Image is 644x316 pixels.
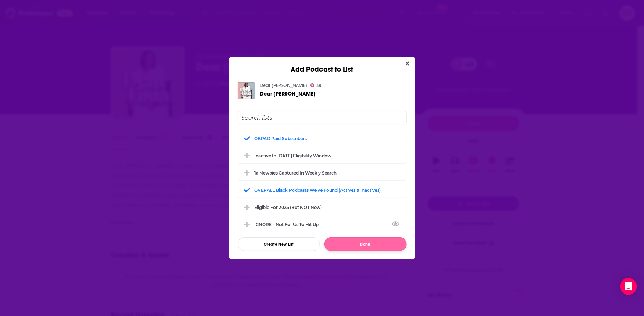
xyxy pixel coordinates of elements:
div: IGNORE - not for us to hit up [238,217,407,232]
button: Create New List [238,237,320,251]
div: Inactive in 2025 eligibility window [238,148,407,163]
button: View Link [319,226,323,226]
span: Dear [PERSON_NAME] [260,90,316,97]
a: Dear Tisia [260,83,307,88]
div: Inactive in [DATE] eligibility window [255,153,332,158]
div: OVERALL Black podcasts we've found (actives & inactives) [238,182,407,198]
div: Open Intercom Messenger [620,278,637,295]
a: 49 [310,83,322,87]
div: Add Podcast to List [229,57,415,74]
div: OVERALL Black podcasts we've found (actives & inactives) [255,187,381,193]
div: 1a Newbies captured in weekly search [238,165,407,180]
div: Add Podcast To List [238,111,407,251]
div: OBPAD paid subscribers [255,136,307,141]
span: 49 [316,84,321,87]
div: Eligible for 2025 (but NOT new) [255,205,322,210]
div: Eligible for 2025 (but NOT new) [238,199,407,215]
div: 1a Newbies captured in weekly search [255,170,337,176]
div: OBPAD paid subscribers [238,131,407,146]
button: Close [403,59,412,68]
input: Search lists [238,111,407,125]
a: Dear Tisia [260,91,316,97]
div: IGNORE - not for us to hit up [255,222,323,227]
button: Done [324,237,407,251]
img: Dear Tisia [238,82,255,99]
